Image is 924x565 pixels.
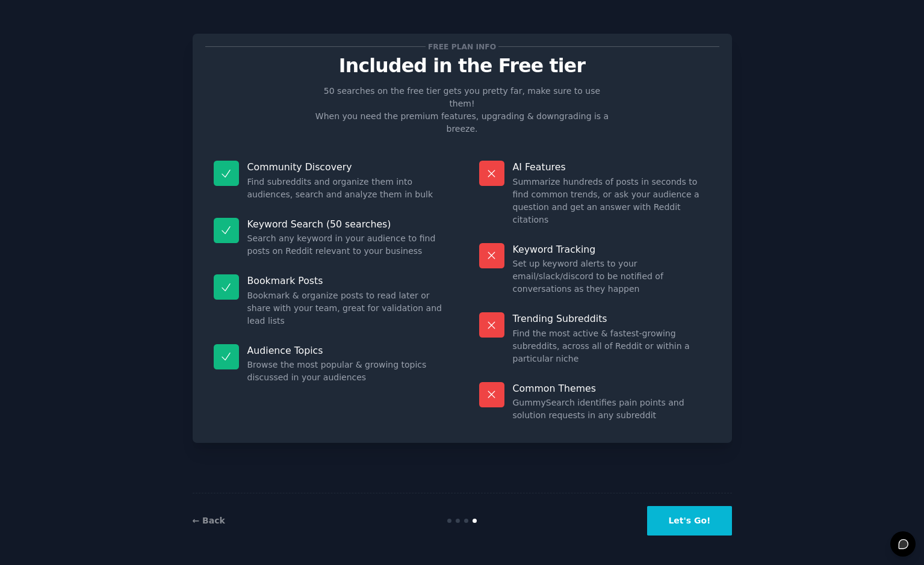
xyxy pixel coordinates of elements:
[247,274,445,287] p: Bookmark Posts
[513,382,711,395] p: Common Themes
[247,232,445,258] dd: Search any keyword in your audience to find posts on Reddit relevant to your business
[513,161,711,173] p: AI Features
[247,161,445,173] p: Community Discovery
[513,243,711,256] p: Keyword Tracking
[426,40,498,53] span: Free plan info
[513,176,711,226] dd: Summarize hundreds of posts in seconds to find common trends, or ask your audience a question and...
[247,359,445,384] dd: Browse the most popular & growing topics discussed in your audiences
[513,312,711,325] p: Trending Subreddits
[513,397,711,422] dd: GummySearch identifies pain points and solution requests in any subreddit
[247,176,445,201] dd: Find subreddits and organize them into audiences, search and analyze them in bulk
[247,218,445,230] p: Keyword Search (50 searches)
[647,506,731,536] button: Let's Go!
[513,327,711,365] dd: Find the most active & fastest-growing subreddits, across all of Reddit or within a particular niche
[513,258,711,295] dd: Set up keyword alerts to your email/slack/discord to be notified of conversations as they happen
[193,516,225,525] a: ← Back
[247,344,445,357] p: Audience Topics
[311,85,614,135] p: 50 searches on the free tier gets you pretty far, make sure to use them! When you need the premiu...
[205,55,719,76] p: Included in the Free tier
[247,289,445,327] dd: Bookmark & organize posts to read later or share with your team, great for validation and lead lists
